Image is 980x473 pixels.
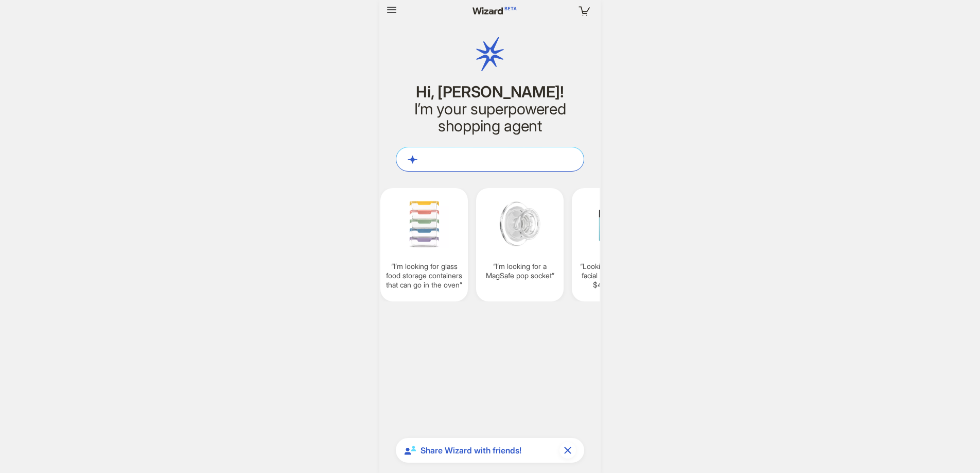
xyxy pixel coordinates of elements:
[396,438,584,463] div: Share Wizard with friends!
[476,188,564,301] div: I’m looking for a MagSafe pop socket
[576,194,655,254] img: Looking%20for%20hydrating%20facial%20cream%20between%2040%20and%2050-cd94efd8.png
[576,262,655,290] q: Looking for hydrating facial cream between $40 and $50
[421,445,555,456] span: Share Wizard with friends!
[572,188,659,301] div: Looking for hydrating facial cream between $40 and $50
[480,262,559,280] q: I’m looking for a MagSafe pop socket
[384,194,464,254] img: I'm%20looking%20for%20glass%20food%20storage%20containers%20that%20can%20go%20in%20the%20oven-8aa...
[384,262,464,290] q: I’m looking for glass food storage containers that can go in the oven
[480,194,559,254] img: I'm%20looking%20for%20a%20MagSafe%20pop%20socket-66ee9958.png
[380,188,468,301] div: I’m looking for glass food storage containers that can go in the oven
[396,100,584,134] h2: I’m your superpowered shopping agent
[396,83,584,100] h1: Hi, [PERSON_NAME]!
